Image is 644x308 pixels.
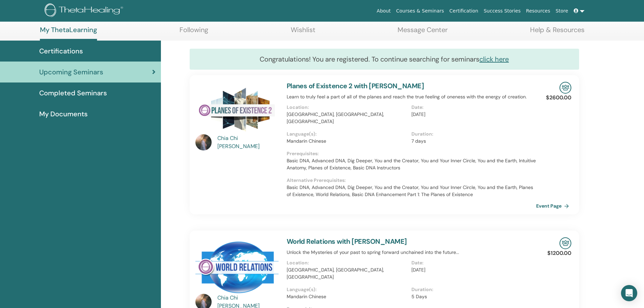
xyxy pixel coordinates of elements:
a: About [374,5,393,17]
img: In-Person Seminar [559,237,571,249]
p: Location : [287,104,407,111]
p: Mandarin Chinese [287,293,407,300]
a: click here [479,55,509,64]
p: 7 days [411,138,532,145]
p: Duration : [411,286,532,293]
p: Language(s) : [287,131,407,138]
p: [GEOGRAPHIC_DATA], [GEOGRAPHIC_DATA], [GEOGRAPHIC_DATA] [287,266,407,281]
p: Alternative Prerequisites : [287,177,536,184]
span: Upcoming Seminars [39,67,103,77]
a: Resources [523,5,553,17]
p: Duration : [411,131,532,138]
p: [GEOGRAPHIC_DATA], [GEOGRAPHIC_DATA], [GEOGRAPHIC_DATA] [287,111,407,125]
p: Language(s) : [287,286,407,293]
a: Chia Chi [PERSON_NAME] [217,134,280,150]
div: Open Intercom Messenger [621,285,637,301]
a: Message Center [398,26,448,39]
span: Completed Seminars [39,88,107,98]
a: Event Page [536,201,572,211]
p: Prerequisites : [287,150,536,157]
p: [DATE] [411,266,532,274]
a: Help & Resources [530,26,585,39]
p: $1200.00 [547,249,571,257]
p: Basic DNA, Advanced DNA, Dig Deeper, You and the Creator, You and Your Inner Circle, You and the ... [287,157,536,171]
a: Certification [447,5,481,17]
a: Store [553,5,571,17]
p: Location : [287,259,407,266]
p: Learn to truly feel a part of all of the planes and reach the true feeling of oneness with the en... [287,93,536,100]
a: Courses & Seminars [393,5,447,17]
p: $2600.00 [546,94,571,102]
div: Congratulations! You are registered. To continue searching for seminars [190,49,579,70]
img: In-Person Seminar [559,82,571,94]
a: Wishlist [291,26,315,39]
a: Following [180,26,208,39]
span: My Documents [39,109,88,119]
p: Date : [411,104,532,111]
img: default.jpg [195,134,212,150]
p: Mandarin Chinese [287,138,407,145]
a: World Relations with [PERSON_NAME] [287,237,407,246]
p: 5 Days [411,293,532,300]
a: Planes of Existence 2 with [PERSON_NAME] [287,81,424,90]
img: logo.png [45,3,125,19]
p: Basic DNA, Advanced DNA, Dig Deeper, You and the Creator, You and Your Inner Circle, You and the ... [287,184,536,198]
p: Date : [411,259,532,266]
p: Unlock the Mysteries of your past to spring forward unchained into the future... [287,249,536,256]
a: My ThetaLearning [40,26,97,41]
span: Certifications [39,46,83,56]
img: Planes of Existence 2 [195,82,279,136]
img: World Relations [195,237,279,296]
a: Success Stories [481,5,523,17]
p: [DATE] [411,111,532,118]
